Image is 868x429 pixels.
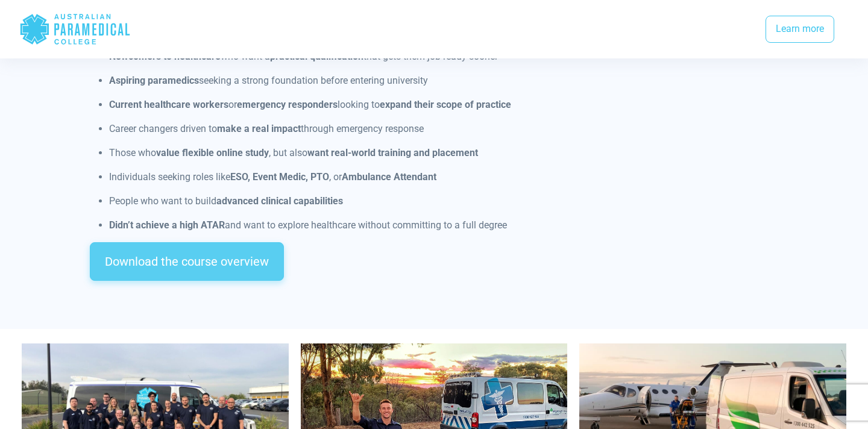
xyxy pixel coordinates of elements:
[90,242,284,281] a: Download the course overview
[109,194,779,208] p: People who want to build
[109,74,779,88] p: seeking a strong foundation before entering university
[109,146,779,160] p: Those who , but also
[109,99,228,110] strong: Current healthcare workers
[230,171,329,183] strong: ESO, Event Medic, PTO
[342,171,436,183] strong: Ambulance Attendant
[109,75,199,86] strong: Aspiring paramedics
[109,219,225,231] strong: Didn’t achieve a high ATAR
[216,195,343,207] strong: advanced clinical capabilities
[766,16,834,43] a: Learn more
[109,122,779,136] p: Career changers driven to through emergency response
[109,98,779,112] p: or looking to
[109,170,779,184] p: Individuals seeking roles like , or
[380,99,511,110] strong: expand their scope of practice
[156,147,269,158] strong: value flexible online study
[307,147,478,158] strong: want real-world training and placement
[109,218,779,233] p: and want to explore healthcare without committing to a full degree
[217,123,301,134] strong: make a real impact
[237,99,338,110] strong: emergency responders
[19,10,131,49] div: Australian Paramedical College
